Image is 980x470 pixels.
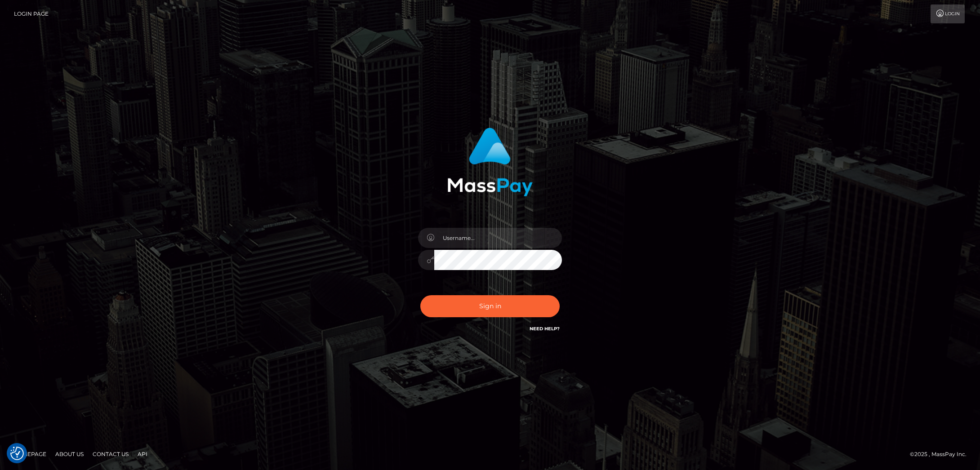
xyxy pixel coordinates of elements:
button: Consent Preferences [10,447,24,460]
a: Login [931,4,965,23]
button: Sign in [420,295,560,317]
a: Homepage [10,447,50,461]
img: MassPay Login [447,128,533,196]
a: About Us [52,447,87,461]
a: API [134,447,151,461]
input: Username... [434,228,562,248]
div: © 2025 , MassPay Inc. [910,449,973,459]
a: Contact Us [89,447,132,461]
img: Revisit consent button [10,447,24,460]
a: Need Help? [530,326,560,332]
a: Login Page [14,4,49,23]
